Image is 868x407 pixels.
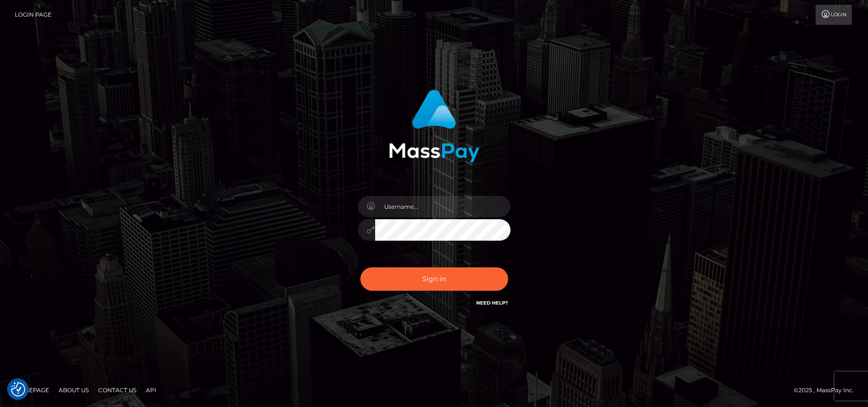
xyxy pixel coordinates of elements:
a: Login Page [15,5,51,25]
button: Consent Preferences [11,382,25,397]
button: Sign in [360,267,508,291]
div: © 2025 , MassPay Inc. [794,385,861,396]
a: Login [816,5,852,25]
img: Revisit consent button [11,382,25,397]
a: Contact Us [94,383,140,397]
input: Username... [375,196,511,217]
img: MassPay Login [389,90,480,163]
a: Homepage [10,383,53,397]
a: About Us [55,383,92,397]
a: API [142,383,160,397]
a: Need Help? [476,300,508,306]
